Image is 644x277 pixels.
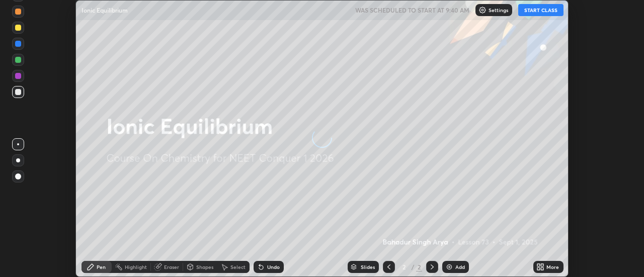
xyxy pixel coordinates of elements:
img: add-slide-button [445,263,453,271]
div: Slides [361,264,375,269]
div: Highlight [125,264,147,269]
button: START CLASS [518,4,563,16]
p: Settings [489,8,508,13]
div: Eraser [164,264,179,269]
p: Ionic Equilibrium [82,6,128,14]
div: / [411,264,414,270]
div: More [546,264,559,269]
div: Shapes [196,264,213,269]
div: 2 [416,262,422,271]
div: Add [455,264,465,269]
img: class-settings-icons [478,6,487,14]
div: Undo [267,264,280,269]
div: 2 [399,264,409,270]
div: Select [230,264,246,269]
h5: WAS SCHEDULED TO START AT 9:40 AM [355,6,469,15]
div: Pen [97,264,106,269]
